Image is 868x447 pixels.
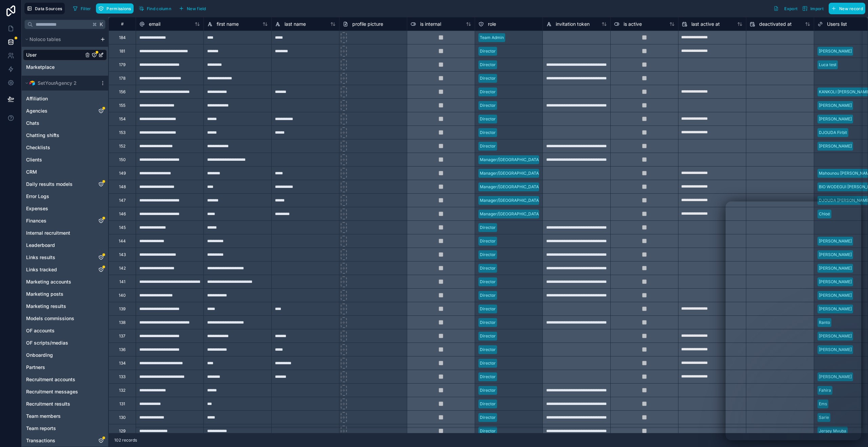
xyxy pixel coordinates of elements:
button: Export [771,3,800,14]
div: 131 [119,401,125,407]
button: New field [176,3,209,14]
div: Director [480,387,496,393]
div: 152 [119,143,125,149]
div: 184 [119,35,126,40]
div: Director [480,360,496,366]
div: Director [480,89,496,95]
button: New record [829,3,865,14]
div: 139 [119,306,125,312]
span: invitation token [556,21,590,27]
div: 148 [119,184,126,190]
div: 179 [119,62,125,67]
span: role [488,21,496,27]
div: Director [480,265,496,271]
div: 133 [119,374,125,380]
div: Director [480,319,496,326]
div: 178 [119,76,125,81]
div: Manager/[GEOGRAPHIC_DATA] [480,211,540,217]
div: Director [480,225,496,231]
div: Director [480,401,496,407]
span: first name [217,21,239,27]
span: last active at [691,21,720,27]
div: 144 [119,238,126,244]
button: Permissions [96,3,133,14]
div: DJOUDA Firbit [819,130,847,136]
a: Permissions [96,3,136,14]
div: 140 [119,293,126,298]
span: 102 records [114,438,137,443]
div: Luca test [819,62,836,68]
div: Director [480,116,496,122]
div: 137 [119,333,125,339]
span: Export [784,6,797,11]
div: [PERSON_NAME] [819,116,852,122]
div: 145 [119,225,126,230]
div: 146 [119,211,126,217]
div: 153 [119,130,125,135]
div: 155 [119,103,125,108]
span: K [99,22,104,27]
span: Permissions [106,6,131,11]
div: Director [480,292,496,298]
span: Filter [81,6,91,11]
div: Director [480,62,496,68]
button: Filter [70,3,94,14]
div: 150 [119,157,126,162]
span: Users list [827,21,847,27]
span: New record [839,6,863,11]
div: 129 [119,428,125,434]
div: 130 [119,415,126,420]
span: Find column [147,6,171,11]
div: Manager/[GEOGRAPHIC_DATA] [480,184,540,190]
div: Director [480,333,496,339]
iframe: Intercom live chat [726,201,861,440]
div: # [114,21,131,26]
div: Director [480,306,496,312]
div: [PERSON_NAME] [819,102,852,109]
div: 138 [119,320,125,325]
span: email [149,21,160,27]
div: Manager/[GEOGRAPHIC_DATA] [480,157,540,163]
div: Director [480,347,496,353]
span: New field [187,6,206,11]
div: Manager/[GEOGRAPHIC_DATA] [480,197,540,203]
div: Director [480,48,496,54]
div: Director [480,143,496,149]
span: profile picture [352,21,383,27]
div: Director [480,130,496,136]
div: 132 [119,388,125,393]
span: last name [284,21,306,27]
div: Director [480,279,496,285]
div: 147 [119,198,126,203]
div: [PERSON_NAME] [819,48,852,54]
div: Director [480,252,496,258]
div: Director [480,428,496,434]
span: is internal [420,21,441,27]
div: 154 [119,116,126,122]
div: 156 [119,89,125,95]
span: Import [810,6,824,11]
div: Director [480,75,496,81]
div: 181 [119,48,125,54]
div: 136 [119,347,125,352]
a: New record [826,3,865,14]
button: Data Sources [24,3,65,14]
div: Director [480,414,496,421]
div: Manager/[GEOGRAPHIC_DATA] [480,170,540,176]
span: Data Sources [35,6,62,11]
div: Director [480,238,496,244]
button: Find column [136,3,174,14]
button: Import [800,3,826,14]
div: 143 [119,252,126,257]
div: Director [480,102,496,109]
div: [PERSON_NAME] [819,143,852,149]
span: deactivated at [759,21,792,27]
div: 134 [119,361,126,366]
div: Director [480,374,496,380]
div: 141 [119,279,125,285]
span: is active [624,21,642,27]
div: Team Admin [480,35,504,41]
div: 142 [119,266,126,271]
div: 149 [119,171,126,176]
